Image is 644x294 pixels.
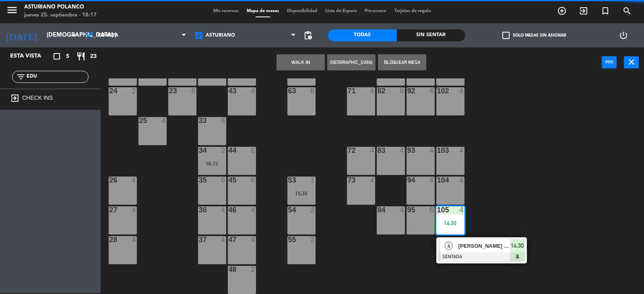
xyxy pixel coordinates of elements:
[288,177,289,184] div: 53
[251,177,256,184] div: 6
[199,147,199,154] div: 34
[390,9,435,13] span: Tarjetas de regalo
[370,87,375,95] div: 4
[169,87,169,95] div: 23
[407,147,408,154] div: 93
[310,236,315,243] div: 2
[139,117,140,124] div: 25
[288,87,289,95] div: 63
[288,236,289,243] div: 55
[327,54,376,70] button: [GEOGRAPHIC_DATA]
[287,191,316,196] div: 15:30
[22,95,53,101] label: CHECK INS
[602,56,617,68] button: power_input
[407,177,408,184] div: 94
[229,266,229,273] div: 48
[69,31,78,40] i: arrow_drop_down
[429,177,434,184] div: 4
[109,177,110,184] div: 26
[361,9,390,13] span: Pre-acceso
[243,9,283,13] span: Mapa de mesas
[221,236,226,243] div: 4
[429,87,434,95] div: 4
[229,177,229,184] div: 45
[445,242,453,250] span: 4
[109,236,110,243] div: 28
[557,6,567,16] i: add_circle_outline
[624,56,639,68] button: close
[191,87,196,95] div: 8
[161,117,166,124] div: 4
[458,242,510,250] span: [PERSON_NAME] DE [PERSON_NAME]
[109,206,110,214] div: 27
[437,177,438,184] div: 104
[429,206,434,214] div: 6
[221,177,226,184] div: 6
[229,236,229,243] div: 47
[321,9,361,13] span: Lista de Espera
[251,206,256,214] div: 4
[348,87,348,95] div: 71
[502,32,566,39] label: Solo mesas sin asignar
[370,147,375,154] div: 4
[221,147,226,154] div: 2
[502,32,510,39] span: check_box_outline_blank
[407,206,408,214] div: 95
[328,29,397,41] div: Todas
[283,9,321,13] span: Disponibilidad
[277,54,325,70] button: WALK IN
[619,31,628,40] i: power_settings_new
[400,87,405,95] div: 6
[26,72,88,81] input: Filtrar por nombre...
[6,4,18,19] button: menu
[132,177,136,184] div: 4
[288,206,289,214] div: 54
[437,206,438,214] div: 105
[199,177,199,184] div: 35
[199,206,199,214] div: 36
[251,87,256,95] div: 4
[310,87,315,95] div: 6
[397,29,466,41] div: Sin sentar
[132,236,136,243] div: 4
[90,52,97,61] span: 23
[16,72,26,82] i: filter_list
[601,6,610,16] i: turned_in_not
[436,220,464,226] div: 14:30
[10,93,20,103] i: exit_to_app
[511,241,524,251] span: 14:30
[437,87,438,95] div: 102
[627,57,636,67] i: close
[400,147,405,154] div: 4
[622,6,632,16] i: search
[221,206,226,214] div: 4
[400,206,405,214] div: 4
[24,11,97,19] div: jueves 25. septiembre - 18:17
[579,6,588,16] i: exit_to_app
[310,206,315,214] div: 2
[605,57,614,67] i: power_input
[437,147,438,154] div: 103
[459,177,464,184] div: 4
[209,9,243,13] span: Mis reservas
[6,4,18,16] i: menu
[98,33,118,38] span: Comida
[221,117,226,124] div: 6
[251,147,256,154] div: 6
[24,3,97,11] div: Asturiano Polanco
[378,206,378,214] div: 84
[251,236,256,243] div: 4
[76,51,86,61] i: restaurant
[348,147,348,154] div: 72
[303,31,313,40] span: pending_actions
[459,147,464,154] div: 4
[52,51,62,61] i: crop_square
[229,206,229,214] div: 46
[459,206,464,214] div: 4
[132,206,136,214] div: 4
[348,177,348,184] div: 73
[310,177,315,184] div: 1
[378,54,426,70] button: Bloquear Mesa
[198,161,226,167] div: 16:15
[370,177,375,184] div: 4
